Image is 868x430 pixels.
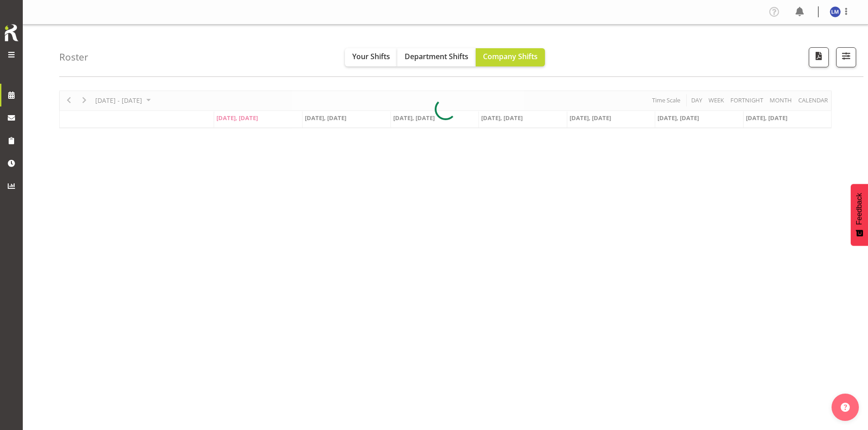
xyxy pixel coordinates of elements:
[855,193,863,225] span: Feedback
[352,51,390,61] span: Your Shifts
[2,23,21,43] img: Rosterit icon logo
[59,52,88,62] h4: Roster
[830,6,841,17] img: lainie-montgomery10478.jpg
[397,48,476,66] button: Department Shifts
[841,403,850,412] img: help-xxl-2.png
[345,48,397,66] button: Your Shifts
[836,47,856,67] button: Filter Shifts
[851,184,868,246] button: Feedback - Show survey
[405,51,468,61] span: Department Shifts
[483,51,538,61] span: Company Shifts
[476,48,545,66] button: Company Shifts
[809,47,829,67] button: Download a PDF of the roster according to the set date range.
